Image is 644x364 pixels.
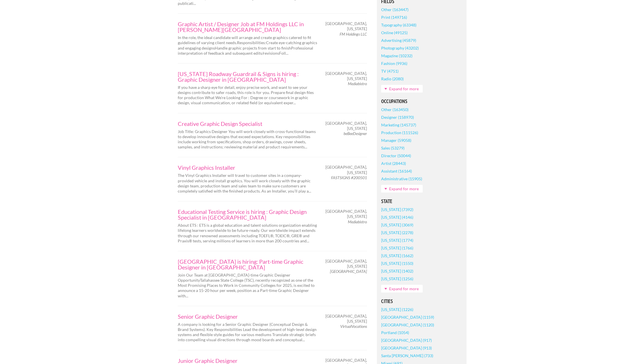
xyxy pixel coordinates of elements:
em: FM Holdings LLC [340,32,367,36]
a: Expand for more [381,285,423,293]
p: If you have a sharp eye for detail, enjoy precise work, and want to see your designs contribute t... [178,85,317,106]
a: Expand for more [381,185,423,193]
a: TV (4751) [381,67,399,75]
h5: Cities [381,299,462,304]
a: Senior Graphic Designer [178,314,317,319]
span: [GEOGRAPHIC_DATA], [US_STATE] [325,165,367,175]
a: Other (163450) [381,106,408,113]
a: [US_STATE] (1774) [381,236,413,244]
a: Administrative (15905) [381,175,422,183]
span: [GEOGRAPHIC_DATA], [US_STATE] [325,314,367,324]
p: In the role, the ideal candidate will arrange and create graphics catered to fit guidelines of va... [178,35,317,56]
a: [GEOGRAPHIC_DATA] (1159) [381,313,434,321]
a: Photography (43202) [381,44,419,52]
a: Fashion (9936) [381,60,407,67]
a: [US_STATE] (3069) [381,221,413,229]
p: The Vinyl Graphics Installer will travel to customer sites in a company-provided vehicle and inst... [178,173,317,194]
a: Manager (59058) [381,136,411,144]
a: Vinyl Graphics Installer [178,165,317,170]
a: Sales (53279) [381,144,404,152]
a: Santa [PERSON_NAME] (733) [381,352,433,359]
span: [GEOGRAPHIC_DATA], [US_STATE] [325,121,367,131]
a: Typography (63348) [381,21,416,29]
a: Production (111526) [381,129,418,136]
a: [US_STATE] (1256) [381,275,413,283]
h5: State [381,199,462,204]
a: Print (149716) [381,13,407,21]
p: A company is looking for a Senior Graphic Designer (Conceptual Design & Brand Systems). Key Respo... [178,322,317,343]
span: [GEOGRAPHIC_DATA], [US_STATE] [325,71,367,81]
a: [US_STATE] (1402) [381,267,413,275]
a: [US_STATE] (7392) [381,206,413,213]
em: [GEOGRAPHIC_DATA] [330,269,367,274]
a: [US_STATE] (1226) [381,306,413,313]
a: Graphic Artist / Designer Job at FM Holdings LLC in [PERSON_NAME][GEOGRAPHIC_DATA] [178,21,317,32]
a: Director (50044) [381,152,411,159]
span: [GEOGRAPHIC_DATA], [US_STATE] [325,21,367,31]
h5: Occupations [381,99,462,104]
a: [US_STATE] (1766) [381,244,413,252]
a: Expand for more [381,85,423,93]
a: [US_STATE] (4146) [381,213,413,221]
a: Online (49125) [381,29,408,36]
a: [GEOGRAPHIC_DATA] is hiring: Part-time Graphic Designer in [GEOGRAPHIC_DATA] [178,259,317,270]
a: Marketing (145737) [381,121,416,129]
a: [GEOGRAPHIC_DATA] (1120) [381,321,434,329]
a: Educational Testing Service is hiring : Graphic Design Specialist in [GEOGRAPHIC_DATA] [178,209,317,220]
a: Designer (158970) [381,113,414,121]
a: [US_STATE] Roadway Guardrail & Signs is hiring : Graphic Designer in [GEOGRAPHIC_DATA] [178,71,317,82]
em: Mediabistro [348,219,367,224]
em: beBeeDesigner [344,131,367,136]
p: About ETS : ETS is a global education and talent solutions organization enabling lifelong learner... [178,223,317,244]
a: Artist (28443) [381,159,406,167]
a: Magazine (10232) [381,52,412,60]
a: [US_STATE] (1662) [381,252,413,259]
span: [GEOGRAPHIC_DATA], [US_STATE] [325,259,367,269]
em: VirtualVocations [340,324,367,329]
p: Join Our Team at [GEOGRAPHIC_DATA]-time Graphic Designer OpportunityTallahassee State College (TS... [178,273,317,298]
a: Advertising (45879) [381,36,416,44]
a: Other (163447) [381,6,408,13]
a: [US_STATE] (1550) [381,259,413,267]
em: Mediabistro [348,81,367,86]
span: [GEOGRAPHIC_DATA], [US_STATE] [325,209,367,219]
a: Creative Graphic Design Specialist [178,121,317,126]
a: [US_STATE] (2278) [381,229,413,236]
a: [GEOGRAPHIC_DATA] (917) [381,336,432,344]
a: Assistant (16164) [381,167,412,175]
a: Junior Graphic Designer [178,358,317,363]
em: FASTSIGNS #200501 [331,175,367,180]
a: Portland (1054) [381,329,409,336]
a: Radio (2080) [381,75,404,83]
p: Job Title: Graphics Designer You will work closely with cross-functional teams to develop innovat... [178,129,317,150]
a: [GEOGRAPHIC_DATA] (913) [381,344,432,352]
